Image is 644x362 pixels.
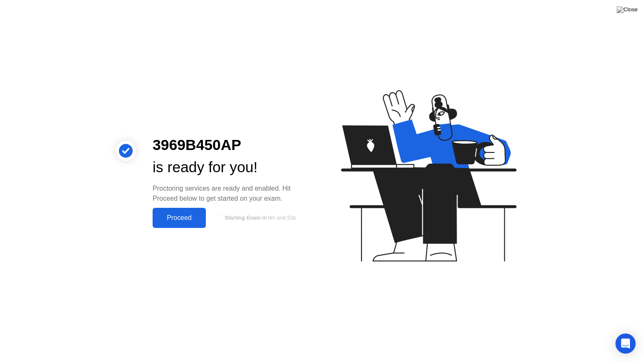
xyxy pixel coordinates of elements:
[617,6,638,13] img: Close
[153,184,309,204] div: Proctoring services are ready and enabled. Hit Proceed below to get started on your exam.
[268,215,296,221] span: 9m and 53s
[155,214,203,222] div: Proceed
[153,134,309,156] div: 3969B450AP
[210,210,309,226] button: Starting Exam in9m and 53s
[153,156,309,178] div: is ready for you!
[153,208,206,228] button: Proceed
[615,334,636,354] div: Open Intercom Messenger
